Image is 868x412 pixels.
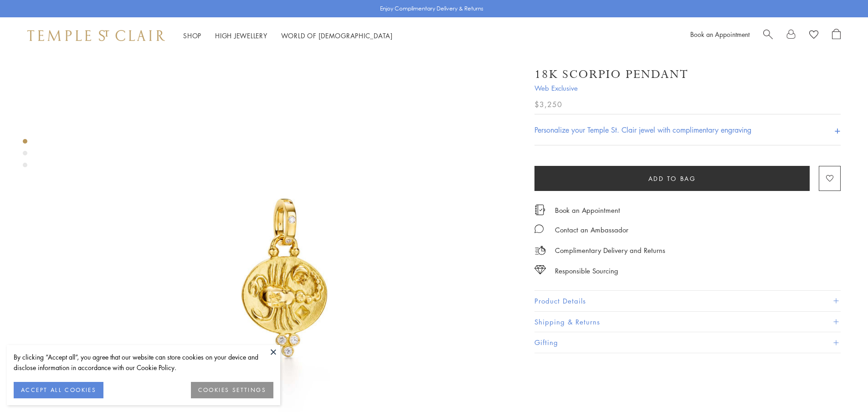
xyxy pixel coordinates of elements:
a: World of [DEMOGRAPHIC_DATA]World of [DEMOGRAPHIC_DATA] [281,31,393,40]
p: Complimentary Delivery and Returns [555,245,665,256]
span: Web Exclusive [534,82,841,94]
img: MessageIcon-01_2.svg [534,224,544,233]
a: ShopShop [183,31,201,40]
a: Book an Appointment [555,205,620,215]
a: Open Shopping Bag [832,29,841,42]
span: Add to bag [648,174,696,184]
a: High JewelleryHigh Jewellery [215,31,267,40]
a: Book an Appointment [690,30,750,39]
a: Search [763,29,773,42]
img: Temple St. Clair [27,30,165,41]
button: ACCEPT ALL COOKIES [14,382,103,398]
div: By clicking “Accept all”, you agree that our website can store cookies on your device and disclos... [14,352,273,373]
div: Responsible Sourcing [555,265,618,277]
a: View Wishlist [809,29,818,42]
button: Add to bag [534,166,810,191]
img: icon_delivery.svg [534,245,546,256]
h4: Personalize your Temple St. Clair jewel with complimentary engraving [534,124,751,135]
button: Shipping & Returns [534,312,841,332]
div: Product gallery navigation [23,137,27,175]
h4: + [834,121,841,138]
button: Product Details [534,291,841,311]
p: Enjoy Complimentary Delivery & Returns [380,4,483,13]
nav: Main navigation [183,30,393,41]
span: $3,250 [534,98,562,110]
button: COOKIES SETTINGS [191,382,273,398]
h1: 18K Scorpio Pendant [534,67,688,82]
img: icon_sourcing.svg [534,265,546,274]
div: Contact an Ambassador [555,224,628,236]
button: Gifting [534,332,841,353]
img: icon_appointment.svg [534,205,545,215]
